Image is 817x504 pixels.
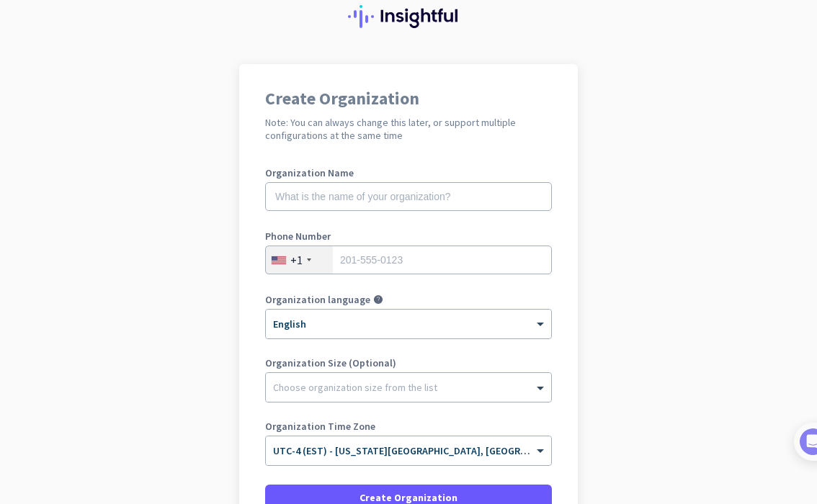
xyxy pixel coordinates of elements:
[265,358,552,368] label: Organization Size (Optional)
[265,116,552,142] h2: Note: You can always change this later, or support multiple configurations at the same time
[265,294,370,305] label: Organization language
[265,246,552,274] input: 201-555-0123
[290,253,303,267] div: +1
[348,5,469,28] img: Insightful
[265,421,552,431] label: Organization Time Zone
[265,182,552,211] input: What is the name of your organization?
[373,294,383,305] i: help
[265,231,552,241] label: Phone Number
[265,90,552,107] h1: Create Organization
[265,168,552,178] label: Organization Name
